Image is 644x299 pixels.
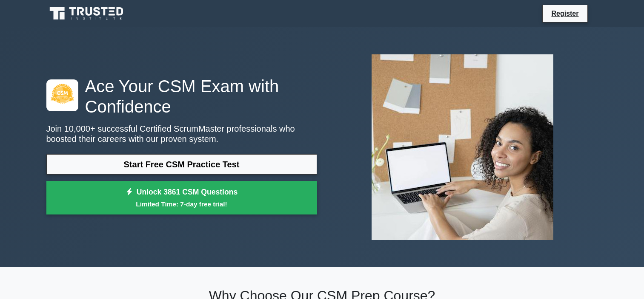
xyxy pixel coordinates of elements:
[57,199,306,209] small: Limited Time: 7-day free trial!
[46,181,317,215] a: Unlock 3861 CSM QuestionsLimited Time: 7-day free trial!
[46,124,317,144] p: Join 10,000+ successful Certified ScrumMaster professionals who boosted their careers with our pr...
[46,154,317,175] a: Start Free CSM Practice Test
[46,76,317,117] h1: Ace Your CSM Exam with Confidence
[546,8,584,19] a: Register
